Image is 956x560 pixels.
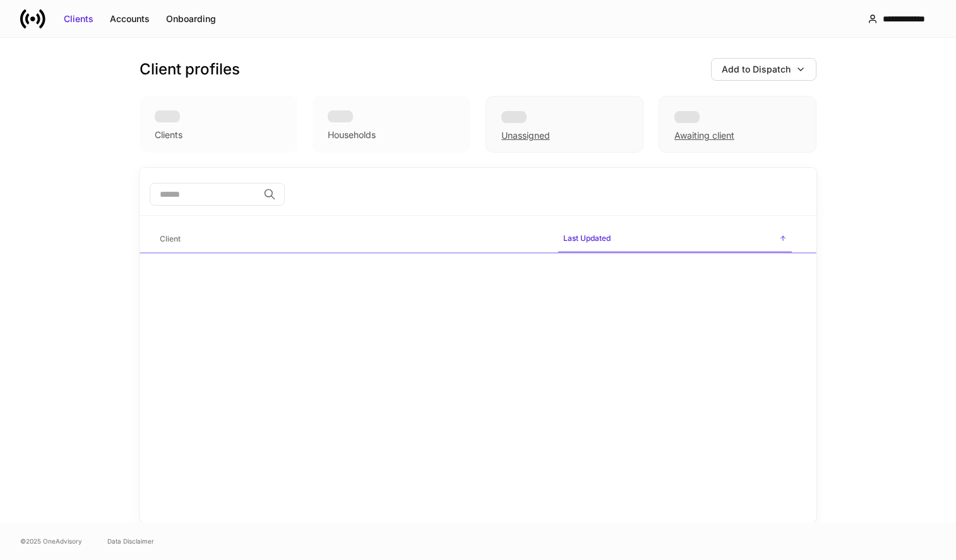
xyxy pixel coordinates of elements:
[64,13,93,25] div: Clients
[674,129,734,142] div: Awaiting client
[20,536,82,546] span: © 2025 OneAdvisory
[155,129,182,141] div: Clients
[56,9,102,29] button: Clients
[501,129,550,142] div: Unassigned
[558,226,792,253] span: Last Updated
[158,9,224,29] button: Onboarding
[160,233,181,245] h6: Client
[102,9,158,29] button: Accounts
[659,96,816,153] div: Awaiting client
[722,63,791,76] div: Add to Dispatch
[140,59,240,79] h3: Client profiles
[155,226,548,252] span: Client
[110,13,150,25] div: Accounts
[486,96,643,153] div: Unassigned
[166,13,216,25] div: Onboarding
[328,129,376,141] div: Households
[711,58,816,81] button: Add to Dispatch
[107,536,154,546] a: Data Disclaimer
[563,232,611,244] h6: Last Updated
